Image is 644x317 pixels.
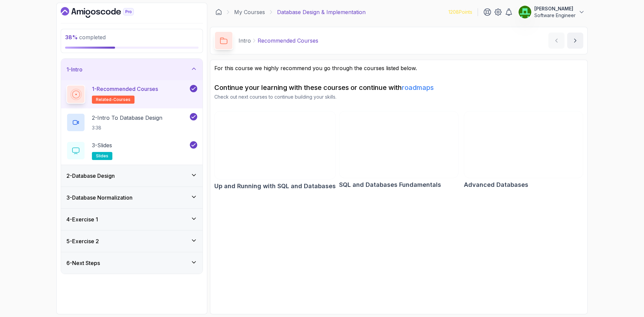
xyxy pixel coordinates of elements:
button: 1-Intro [61,59,203,80]
h3: 4 - Exercise 1 [66,215,98,223]
button: 2-Database Design [61,165,203,187]
span: related-courses [96,97,130,102]
p: 3:38 [92,124,162,131]
a: SQL and Databases Fundamentals cardSQL and Databases Fundamentals [339,111,459,190]
img: user profile image [519,6,531,18]
p: Check out next courses to continue building your skills. [214,94,583,100]
button: 5-Exercise 2 [61,230,203,252]
h2: Advanced Databases [464,180,528,190]
button: previous content [548,33,565,49]
button: 1-Recommended Coursesrelated-courses [66,85,197,104]
span: completed [65,34,106,41]
button: 2-Intro To Database Design3:38 [66,113,197,132]
p: [PERSON_NAME] [534,5,576,12]
span: 38 % [65,34,78,41]
p: Software Engineer [534,12,576,19]
img: Advanced Databases card [464,111,583,178]
button: 6-Next Steps [61,252,203,274]
p: 2 - Intro To Database Design [92,114,162,122]
button: user profile image[PERSON_NAME]Software Engineer [518,5,585,19]
p: 1208 Points [448,9,472,15]
button: next content [567,33,583,49]
h2: Up and Running with SQL and Databases [214,181,336,191]
h3: 1 - Intro [66,65,83,73]
p: For this course we highly recommend you go through the courses listed below. [214,64,583,72]
p: Intro [238,37,251,45]
p: Recommended Courses [258,37,318,45]
span: slides [96,153,108,159]
a: Dashboard [61,7,149,18]
button: 3-Slidesslides [66,141,197,160]
img: Up and Running with SQL and Databases card [215,111,335,179]
a: roadmaps [402,84,434,92]
h3: 6 - Next Steps [66,259,100,267]
h3: 5 - Exercise 2 [66,237,99,245]
img: SQL and Databases Fundamentals card [339,111,458,178]
a: Advanced Databases cardAdvanced Databases [464,111,583,190]
button: 3-Database Normalization [61,187,203,208]
a: Dashboard [215,9,222,15]
h2: Continue your learning with these courses or continue with [214,83,583,92]
h3: 3 - Database Normalization [66,194,132,202]
h3: 2 - Database Design [66,172,115,180]
p: Database Design & Implementation [277,8,366,16]
button: 4-Exercise 1 [61,209,203,230]
p: 1 - Recommended Courses [92,85,158,93]
a: My Courses [234,8,265,16]
a: Up and Running with SQL and Databases cardUp and Running with SQL and Databases [214,111,336,191]
h2: SQL and Databases Fundamentals [339,180,441,190]
p: 3 - Slides [92,141,112,149]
